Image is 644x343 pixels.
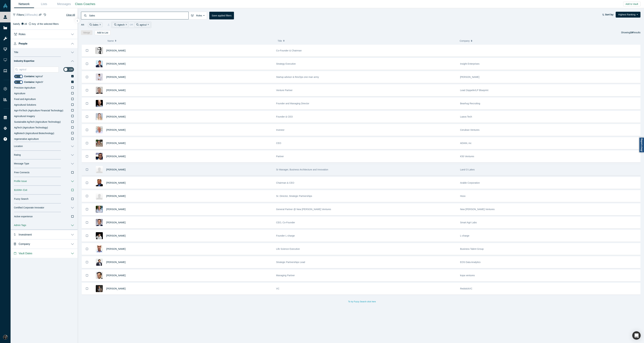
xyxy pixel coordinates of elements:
[616,12,640,18] button: Highest Ranking
[276,89,292,92] span: Venture Partner
[276,261,305,263] span: Strategic Partnerships Lead
[460,115,472,118] span: Laava Tech
[96,47,103,54] img: Seb Boyer's Profile Image
[276,248,300,250] span: Life Science Executive
[96,87,103,94] img: Adam Metz's Profile Image
[623,2,640,6] button: Add to Vault
[460,129,479,131] span: Cerulean Ventures
[96,193,103,200] img: Roee Peled's Profile Image
[276,155,284,158] span: Partner
[106,142,126,144] a: [PERSON_NAME]
[147,23,149,27] button: Remove Filter
[3,335,8,339] img: Rami C.'s Account
[460,76,479,78] span: [PERSON_NAME]
[460,37,638,44] button: Company
[17,13,38,17] span: Filters
[11,29,77,39] button: Roles
[82,256,92,268] button: Bookmark
[14,132,54,135] span: AgBiotech (Agricultural Biotechnology)
[639,137,644,153] a: Report a bug!
[82,85,92,96] button: Bookmark
[14,138,39,140] span: regenerative agriculture
[82,137,92,149] button: Bookmark
[106,62,126,65] span: [PERSON_NAME]
[14,224,26,227] span: Admin Tags
[82,270,92,281] button: Bookmark
[460,248,484,250] span: Business Talent Group
[3,4,8,8] img: Alchemist Vault Logo
[278,37,456,44] button: Title
[276,195,312,197] span: Sr. Director, Strategic Partnerships
[460,261,480,263] span: EOS Data Analytics
[96,219,103,226] img: Kirill Gusev's Profile Image
[82,58,92,70] button: Bookmark
[630,31,633,34] strong: 19
[11,195,77,203] button: Fuzzy Search
[11,221,77,230] button: Admin Tags
[276,102,309,105] span: Founder and Managing Director
[106,129,126,131] span: [PERSON_NAME]
[96,153,103,160] img: Adriel Bercow's Profile Image
[82,71,92,83] button: Bookmark
[460,155,474,158] span: K50 Ventures
[98,23,101,27] button: Remove Filter
[82,283,92,294] button: Bookmark
[14,215,33,218] span: Active experience
[106,115,126,118] a: [PERSON_NAME]
[106,155,126,158] a: [PERSON_NAME]
[14,162,29,165] span: Message Type
[14,171,30,174] span: Free Connects
[130,23,133,26] span: or
[82,190,92,202] button: Bookmark
[460,89,488,92] span: Lead Zeppelin/LP Blueprint
[630,31,640,34] span: Results
[11,39,77,48] button: People
[106,89,126,92] a: [PERSON_NAME]
[106,195,126,197] span: [PERSON_NAME]
[276,234,295,237] span: Founder L-charge
[95,30,111,35] button: Add to List
[460,62,479,65] span: Insight Enterprises
[14,126,48,129] span: AgTech (Agriculture Technology)
[106,102,126,105] a: [PERSON_NAME]
[14,121,61,123] span: Sustainable AgTech (Agriculture Technology)
[96,232,103,239] img: Dmitry LASHIN's Profile Image
[460,208,495,211] span: New [PERSON_NAME] Ventures
[74,0,96,8] a: Class Coaches
[96,113,103,120] img: Tatsiana Zaretskaya's Profile Image
[88,23,102,27] div: Sales
[460,287,472,290] span: RedstickVC
[32,23,36,25] span: Any
[14,188,27,192] span: $100M+ Exit
[106,49,126,52] span: [PERSON_NAME]
[11,151,77,159] button: Rating
[106,287,126,290] a: [PERSON_NAME]
[82,164,92,175] button: Bookmark
[460,234,469,237] span: L-charge
[460,37,470,44] span: Company
[11,142,77,151] button: Location
[96,73,103,81] img: Ashley Archibald's Profile Image
[82,217,92,228] button: Bookmark
[276,115,293,118] span: Founder & CEO
[11,230,77,239] button: Investment
[82,230,92,242] button: Bookmark
[276,181,294,184] span: Chairman & CEO
[276,287,279,290] span: VC
[96,206,103,213] img: Gary Schefsky's Profile Image
[276,62,296,65] span: Strategy Executive
[14,154,21,156] span: Rating
[189,12,207,19] button: Roles
[11,48,77,57] button: Title
[24,81,43,83] span: ‘ Agtech ’
[96,126,103,133] img: Matthew Stotts's Profile Image
[19,242,30,246] span: Company
[278,37,282,44] span: Title
[96,259,103,266] img: Brijesh Thoppil's Profile Image
[19,252,32,255] span: Vault Dates
[14,103,36,106] span: Agricultural Solutions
